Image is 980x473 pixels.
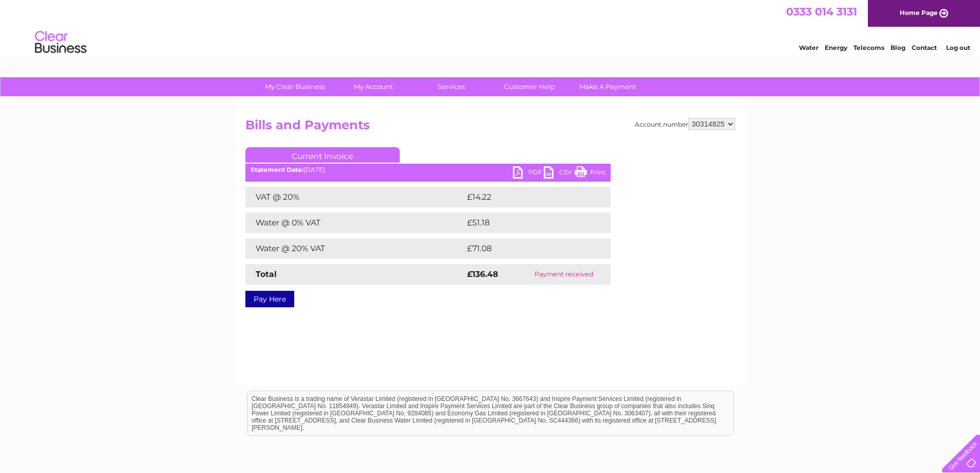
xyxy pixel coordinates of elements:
[253,77,337,96] a: My Clear Business
[575,166,605,181] a: Print
[912,44,937,51] a: Contact
[245,213,465,233] td: Water @ 0% VAT
[786,5,857,18] a: 0333 014 3131
[247,6,734,50] div: Clear Business is a trading name of Verastar Limited (registered in [GEOGRAPHIC_DATA] No. 3667643...
[487,77,572,96] a: Customer Help
[245,238,465,259] td: Water @ 20% VAT
[565,77,650,96] a: Make A Payment
[890,44,905,51] a: Blog
[34,27,87,58] img: logo.png
[465,187,589,207] td: £14.22
[467,269,498,279] strong: £136.48
[245,166,611,173] div: [DATE]
[635,118,735,130] div: Account number
[409,77,494,96] a: Services
[251,166,304,173] b: Statement Date:
[245,118,735,137] h2: Bills and Payments
[245,147,400,163] a: Current Invoice
[825,44,847,51] a: Energy
[517,264,611,285] td: Payment received
[513,166,544,181] a: PDF
[853,44,884,51] a: Telecoms
[245,291,294,307] a: Pay Here
[245,187,465,207] td: VAT @ 20%
[946,44,970,51] a: Log out
[331,77,416,96] a: My Account
[465,238,589,259] td: £71.08
[544,166,575,181] a: CSV
[465,213,588,233] td: £51.18
[799,44,818,51] a: Water
[256,269,277,279] strong: Total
